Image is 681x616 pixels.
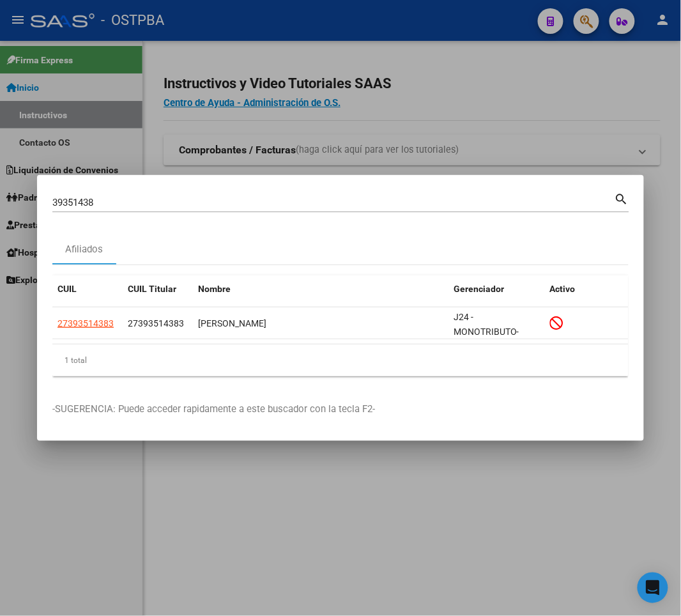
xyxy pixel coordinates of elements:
[57,318,114,328] span: 27393514383
[123,275,193,303] datatable-header-cell: CUIL Titular
[638,573,668,603] div: Open Intercom Messenger
[52,344,629,376] div: 1 total
[615,190,629,206] mat-icon: search
[52,402,629,417] p: -SUGERENCIA: Puede acceder rapidamente a este buscador con la tecla F2-
[193,275,448,303] datatable-header-cell: Nombre
[66,242,103,257] div: Afiliados
[57,284,77,294] span: CUIL
[454,312,528,366] span: J24 - MONOTRIBUTO-IGUALDAD SALUD-PRENSA
[128,318,184,328] span: 27393514383
[198,284,231,294] span: Nombre
[128,284,176,294] span: CUIL Titular
[545,275,629,303] datatable-header-cell: Activo
[52,275,123,303] datatable-header-cell: CUIL
[448,275,545,303] datatable-header-cell: Gerenciador
[454,284,504,294] span: Gerenciador
[550,284,576,294] span: Activo
[198,316,443,331] div: [PERSON_NAME]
